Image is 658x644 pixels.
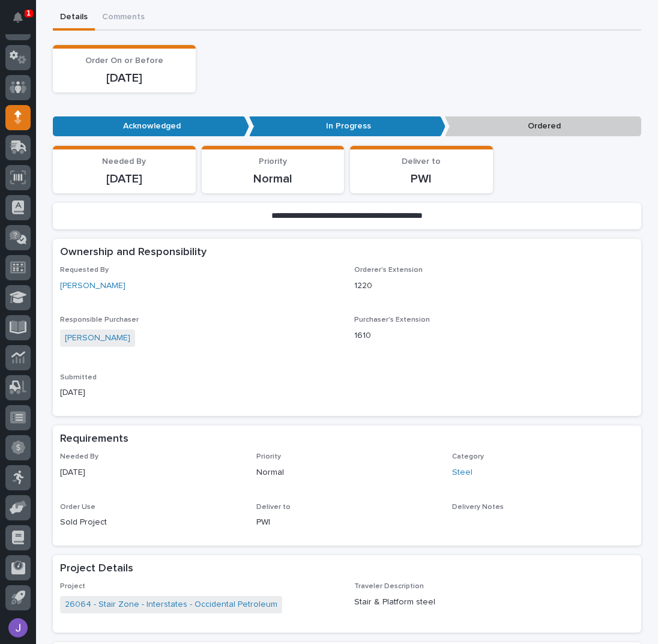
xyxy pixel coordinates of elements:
span: Purchaser's Extension [354,316,430,324]
h2: Requirements [60,433,128,446]
p: [DATE] [60,387,340,399]
p: [DATE] [60,172,189,186]
span: Traveler Description [354,583,424,590]
p: [DATE] [60,71,189,85]
span: Deliver to [402,157,441,166]
h2: Ownership and Responsibility [60,246,207,259]
p: Ordered [445,116,641,136]
button: Details [53,5,95,31]
span: Submitted [60,374,97,381]
p: Stair & Platform steel [354,596,634,609]
a: 26064 - Stair Zone - Interstates - Occidental Petroleum [65,598,277,611]
h2: Project Details [60,562,133,576]
p: 1610 [354,330,634,342]
span: Requested By [60,266,109,274]
p: Sold Project [60,516,242,529]
span: Order Use [60,504,95,511]
p: 1 [26,9,31,17]
a: Steel [452,466,472,479]
div: Notifications1 [15,12,31,31]
span: Orderer's Extension [354,266,423,274]
span: Needed By [60,453,98,460]
span: Priority [259,157,287,166]
button: Comments [95,5,152,31]
a: [PERSON_NAME] [65,332,130,345]
p: Normal [256,466,438,479]
p: PWI [256,516,438,529]
p: Normal [209,172,337,186]
span: Priority [256,453,281,460]
span: Project [60,583,85,590]
button: Notifications [5,5,31,30]
span: Order On or Before [85,56,163,65]
p: [DATE] [60,466,242,479]
p: Acknowledged [53,116,249,136]
button: users-avatar [5,615,31,640]
span: Delivery Notes [452,504,504,511]
span: Needed By [102,157,146,166]
span: Responsible Purchaser [60,316,139,324]
span: Deliver to [256,504,291,511]
span: Category [452,453,484,460]
p: In Progress [249,116,445,136]
p: 1220 [354,280,634,292]
p: PWI [357,172,486,186]
a: [PERSON_NAME] [60,280,125,292]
